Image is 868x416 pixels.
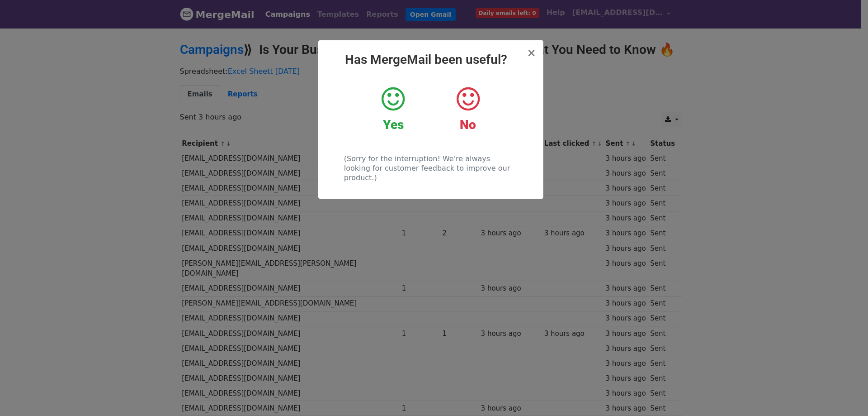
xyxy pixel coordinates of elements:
[527,47,536,59] span: ×
[383,117,404,132] strong: Yes
[527,48,536,58] button: Close
[344,154,517,182] p: (Sorry for the interruption! We're always looking for customer feedback to improve our product.)
[460,117,476,132] strong: No
[325,52,536,67] h2: Has MergeMail been useful?
[437,86,498,133] a: No
[363,86,424,133] a: Yes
